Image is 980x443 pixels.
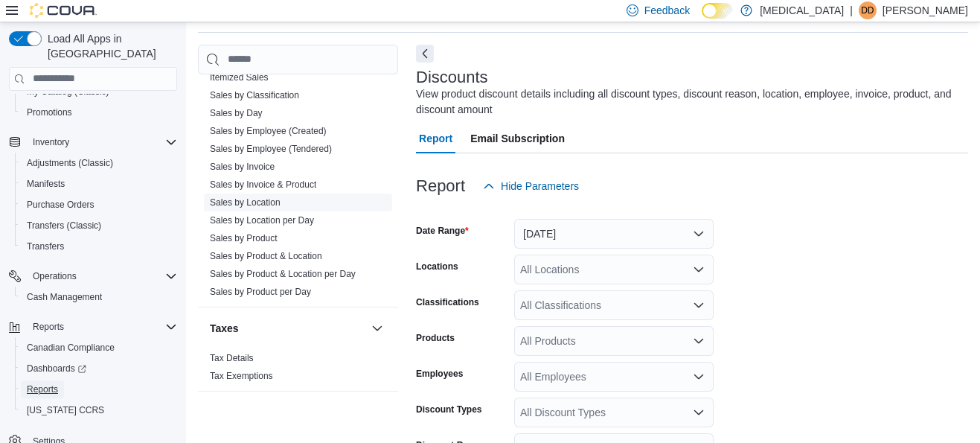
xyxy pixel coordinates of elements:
button: Reports [15,379,183,400]
button: Reports [3,316,183,337]
span: Sales by Product & Location [210,250,322,262]
span: Canadian Compliance [27,342,115,354]
a: Transfers [21,238,70,255]
span: Purchase Orders [27,199,95,211]
a: Sales by Product per Day [210,287,311,297]
span: [US_STATE] CCRS [27,404,104,416]
a: Tax Exemptions [210,371,273,381]
div: Sales [198,51,398,307]
span: Washington CCRS [21,401,177,419]
button: Open list of options [693,371,705,383]
span: Inventory [27,133,177,151]
span: Canadian Compliance [21,339,177,357]
span: Transfers [21,238,177,255]
span: Sales by Classification [210,89,299,101]
div: Taxes [198,349,398,391]
div: Diego de Azevedo [859,1,877,19]
span: Dd [861,1,874,19]
span: Dashboards [21,360,177,377]
span: Transfers (Classic) [27,220,101,232]
button: Transfers [15,236,183,257]
span: Sales by Invoice [210,161,275,173]
span: Hide Parameters [501,179,579,194]
a: Itemized Sales [210,72,269,83]
button: Canadian Compliance [15,337,183,358]
span: Purchase Orders [21,196,177,214]
a: Purchase Orders [21,196,100,214]
h3: Taxes [210,321,239,336]
a: Sales by Product & Location [210,251,322,261]
a: Sales by Product [210,233,278,243]
button: Open list of options [693,299,705,311]
div: View product discount details including all discount types, discount reason, location, employee, ... [416,86,961,118]
button: Open list of options [693,335,705,347]
a: [US_STATE] CCRS [21,401,110,419]
span: Tax Exemptions [210,370,273,382]
span: Sales by Product per Day [210,286,311,298]
a: Cash Management [21,288,108,306]
span: Promotions [27,106,72,118]
label: Locations [416,261,458,273]
span: Cash Management [27,291,102,303]
span: Reports [27,318,177,336]
span: Manifests [27,178,65,190]
span: Dashboards [27,363,86,375]
a: Tax Details [210,353,254,363]
span: Email Subscription [470,124,565,153]
a: Sales by Location per Day [210,215,314,226]
span: Tax Details [210,352,254,364]
a: Canadian Compliance [21,339,121,357]
a: Sales by Invoice & Product [210,179,316,190]
button: [US_STATE] CCRS [15,400,183,421]
span: Sales by Invoice & Product [210,179,316,191]
p: [MEDICAL_DATA] [760,1,844,19]
a: Adjustments (Classic) [21,154,119,172]
a: Sales by Day [210,108,263,118]
span: Sales by Employee (Created) [210,125,327,137]
span: Cash Management [21,288,177,306]
span: Load All Apps in [GEOGRAPHIC_DATA] [42,31,177,61]
span: Operations [27,267,177,285]
span: Sales by Employee (Tendered) [210,143,332,155]
button: Promotions [15,102,183,123]
button: Manifests [15,173,183,194]
a: Manifests [21,175,71,193]
a: Sales by Employee (Tendered) [210,144,332,154]
button: Transfers (Classic) [15,215,183,236]
span: Itemized Sales [210,71,269,83]
button: Open list of options [693,407,705,418]
span: Report [419,124,452,153]
span: Sales by Product & Location per Day [210,268,356,280]
a: Sales by Classification [210,90,299,101]
a: Sales by Location [210,197,281,208]
button: Taxes [368,319,386,337]
span: Feedback [644,3,690,18]
input: Dark Mode [702,3,733,19]
h3: Report [416,177,465,195]
span: Operations [33,270,77,282]
button: Inventory [27,133,75,151]
label: Discount Types [416,404,481,415]
a: Transfers (Classic) [21,217,107,235]
label: Classifications [416,296,479,308]
span: Transfers [27,240,64,252]
a: Sales by Product & Location per Day [210,269,356,279]
label: Employees [416,368,463,380]
label: Date Range [416,225,469,237]
span: Sales by Location [210,197,281,208]
button: [DATE] [514,219,714,249]
span: Reports [33,321,64,333]
span: Sales by Location per Day [210,214,314,226]
span: Promotions [21,103,177,121]
button: Purchase Orders [15,194,183,215]
button: Next [416,45,434,63]
span: Manifests [21,175,177,193]
button: Operations [27,267,83,285]
a: Dashboards [21,360,92,377]
p: [PERSON_NAME] [883,1,968,19]
button: Reports [27,318,70,336]
a: Dashboards [15,358,183,379]
button: Open list of options [693,264,705,275]
button: Taxes [210,321,365,336]
span: Inventory [33,136,69,148]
